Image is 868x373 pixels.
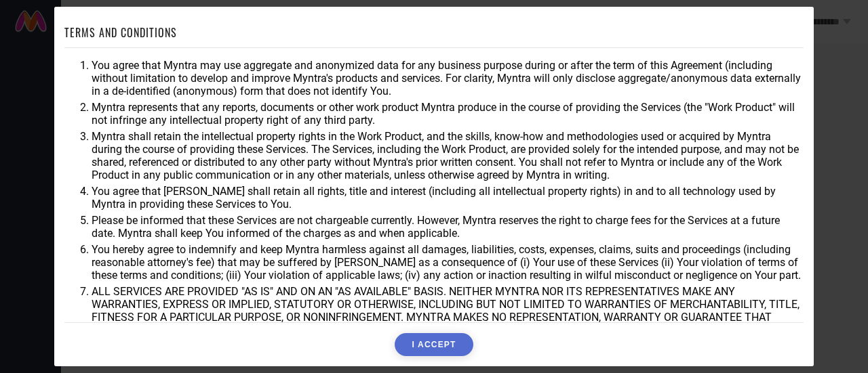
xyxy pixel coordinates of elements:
li: ALL SERVICES ARE PROVIDED "AS IS" AND ON AN "AS AVAILABLE" BASIS. NEITHER MYNTRA NOR ITS REPRESEN... [92,285,804,349]
li: Please be informed that these Services are not chargeable currently. However, Myntra reserves the... [92,214,804,240]
li: Myntra represents that any reports, documents or other work product Myntra produce in the course ... [92,101,804,127]
button: I ACCEPT [395,333,473,356]
li: You agree that Myntra may use aggregate and anonymized data for any business purpose during or af... [92,59,804,97]
li: You hereby agree to indemnify and keep Myntra harmless against all damages, liabilities, costs, e... [92,243,804,282]
li: You agree that [PERSON_NAME] shall retain all rights, title and interest (including all intellect... [92,185,804,211]
h1: TERMS AND CONDITIONS [64,24,177,41]
li: Myntra shall retain the intellectual property rights in the Work Product, and the skills, know-ho... [92,130,804,181]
